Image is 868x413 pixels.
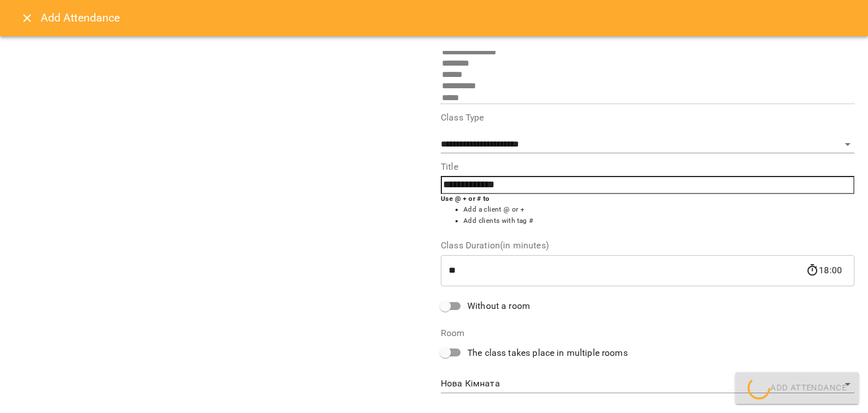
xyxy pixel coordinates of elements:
[441,329,854,338] label: Room
[463,204,854,216] li: Add a client @ or +
[41,9,854,27] h6: Add Attendance
[441,241,854,250] label: Class Duration(in minutes)
[441,162,854,171] label: Title
[441,113,854,122] label: Class Type
[441,195,490,203] b: Use @ + or # to
[463,216,854,227] li: Add clients with tag #
[467,346,628,360] span: The class takes place in multiple rooms
[467,299,530,313] span: Without a room
[14,5,41,32] button: Close
[441,28,854,37] label: Teacher
[441,375,854,393] div: Нова Кімната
